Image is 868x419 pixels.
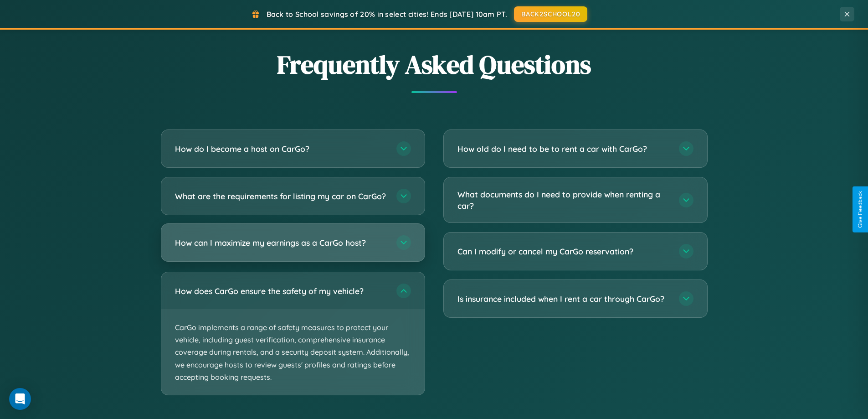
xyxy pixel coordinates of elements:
div: Give Feedback [857,191,863,228]
p: CarGo implements a range of safety measures to protect your vehicle, including guest verification... [161,310,425,395]
span: Back to School savings of 20% in select cities! Ends [DATE] 10am PT. [267,10,507,19]
h3: What documents do I need to provide when renting a car? [457,189,670,211]
h3: How do I become a host on CarGo? [175,143,387,155]
h3: What are the requirements for listing my car on CarGo? [175,191,387,202]
h3: Can I modify or cancel my CarGo reservation? [457,246,670,257]
div: Open Intercom Messenger [9,388,31,410]
h3: How old do I need to be to rent a car with CarGo? [457,143,670,155]
h3: Is insurance included when I rent a car through CarGo? [457,293,670,305]
h2: Frequently Asked Questions [161,47,708,82]
h3: How can I maximize my earnings as a CarGo host? [175,237,387,248]
button: BACK2SCHOOL20 [514,6,587,22]
h3: How does CarGo ensure the safety of my vehicle? [175,285,387,297]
